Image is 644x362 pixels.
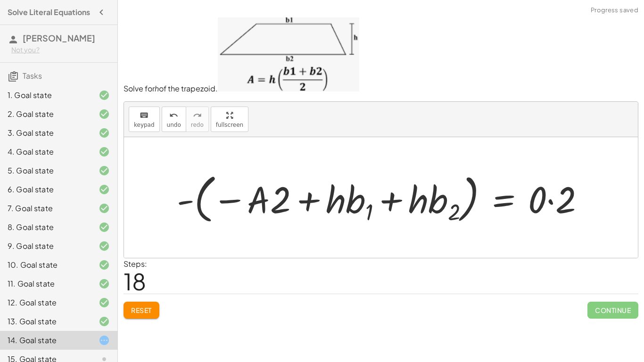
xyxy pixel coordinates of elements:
[124,302,159,319] button: Reset
[129,107,160,132] button: keyboardkeypad
[8,7,90,18] h4: Solve Literal Equations
[8,165,83,176] div: 5. Goal state
[8,335,83,346] div: 14. Goal state
[99,184,110,195] i: Task finished and correct.
[216,122,243,128] span: fullscreen
[99,146,110,157] i: Task finished and correct.
[131,306,152,314] span: Reset
[124,267,146,296] span: 18
[8,184,83,195] div: 6. Goal state
[23,71,42,81] span: Tasks
[99,316,110,327] i: Task finished and correct.
[211,107,248,132] button: fullscreen
[99,165,110,176] i: Task finished and correct.
[99,127,110,139] i: Task finished and correct.
[8,240,83,252] div: 9. Goal state
[8,259,83,271] div: 10. Goal state
[124,17,638,94] p: Solve for of the trapezoid.
[8,316,83,327] div: 13. Goal state
[218,17,359,91] img: d8b257fcbaa687ec40620b99424afde80053ef707aa0c2280180152d8d2d1a27.png
[134,122,155,128] span: keypad
[124,259,147,269] label: Steps:
[99,297,110,308] i: Task finished and correct.
[193,110,202,121] i: redo
[8,222,83,233] div: 8. Goal state
[99,203,110,214] i: Task finished and correct.
[140,110,149,121] i: keyboard
[8,108,83,120] div: 2. Goal state
[99,222,110,233] i: Task finished and correct.
[99,90,110,101] i: Task finished and correct.
[99,335,110,346] i: Task started.
[169,110,178,121] i: undo
[155,83,159,93] em: h
[8,278,83,289] div: 11. Goal state
[23,33,95,43] span: [PERSON_NAME]
[99,278,110,289] i: Task finished and correct.
[8,297,83,308] div: 12. Goal state
[167,122,181,128] span: undo
[591,6,638,15] span: Progress saved
[8,146,83,157] div: 4. Goal state
[99,259,110,271] i: Task finished and correct.
[186,107,209,132] button: redoredo
[162,107,186,132] button: undoundo
[8,127,83,139] div: 3. Goal state
[99,240,110,252] i: Task finished and correct.
[8,90,83,101] div: 1. Goal state
[8,203,83,214] div: 7. Goal state
[191,122,204,128] span: redo
[99,108,110,120] i: Task finished and correct.
[11,45,110,55] div: Not you?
